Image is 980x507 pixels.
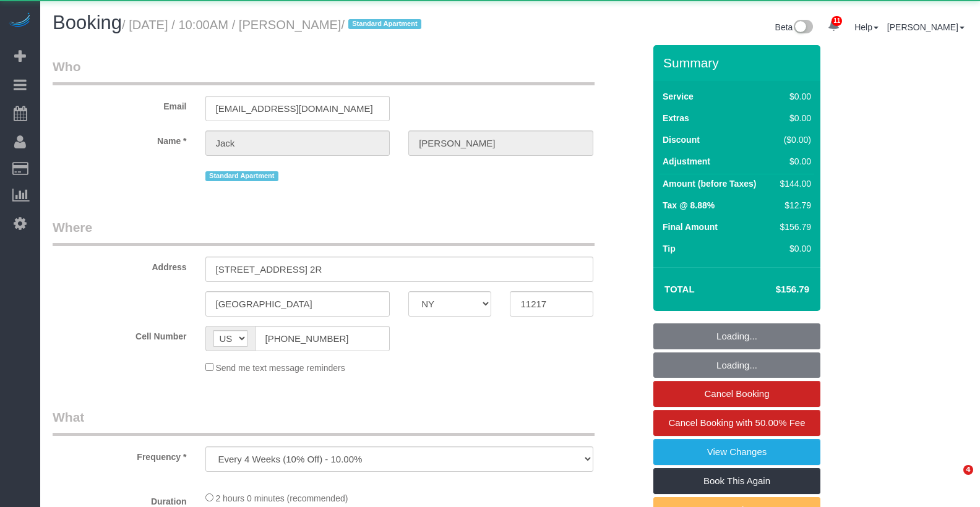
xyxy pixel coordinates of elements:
span: Send me text message reminders [215,363,345,373]
input: Cell Number [255,326,390,351]
label: Email [43,96,196,113]
label: Name * [43,130,196,147]
span: Standard Apartment [205,171,279,181]
span: 11 [832,16,842,26]
a: Beta [775,22,814,32]
input: Email [205,96,390,121]
small: / [DATE] / 10:00AM / [PERSON_NAME] [122,18,425,32]
span: Booking [53,12,122,33]
label: Tip [663,242,676,255]
input: First Name [205,130,390,156]
a: Cancel Booking [653,381,820,407]
label: Discount [663,134,700,146]
img: New interface [793,20,813,36]
label: Address [43,257,196,273]
div: $12.79 [775,199,811,211]
label: Tax @ 8.88% [663,199,715,211]
div: $0.00 [775,155,811,168]
a: [PERSON_NAME] [887,22,965,32]
div: $0.00 [775,90,811,103]
input: Last Name [408,130,593,156]
h3: Summary [663,56,814,70]
a: Cancel Booking with 50.00% Fee [653,410,820,436]
label: Extras [663,112,689,124]
img: Automaid Logo [7,12,32,30]
legend: Where [53,218,595,246]
a: Help [854,22,879,32]
legend: Who [53,58,595,85]
label: Cell Number [43,326,196,343]
div: ($0.00) [775,134,811,146]
a: View Changes [653,439,820,465]
span: 2 hours 0 minutes (recommended) [215,493,348,503]
span: / [341,18,425,32]
div: $156.79 [775,221,811,233]
div: $144.00 [775,177,811,190]
input: City [205,291,390,317]
a: Book This Again [653,468,820,494]
div: $0.00 [775,112,811,124]
h4: $156.79 [739,284,809,295]
span: Cancel Booking with 50.00% Fee [669,417,806,428]
span: 4 [963,465,973,475]
label: Adjustment [663,155,710,168]
input: Zip Code [510,291,593,317]
label: Final Amount [663,221,718,233]
strong: Total [664,284,695,294]
legend: What [53,408,595,436]
label: Service [663,90,694,103]
a: 11 [822,12,846,40]
span: Standard Apartment [348,19,422,29]
label: Amount (before Taxes) [663,177,756,190]
div: $0.00 [775,242,811,255]
label: Frequency * [43,446,196,463]
iframe: Intercom live chat [938,465,968,495]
